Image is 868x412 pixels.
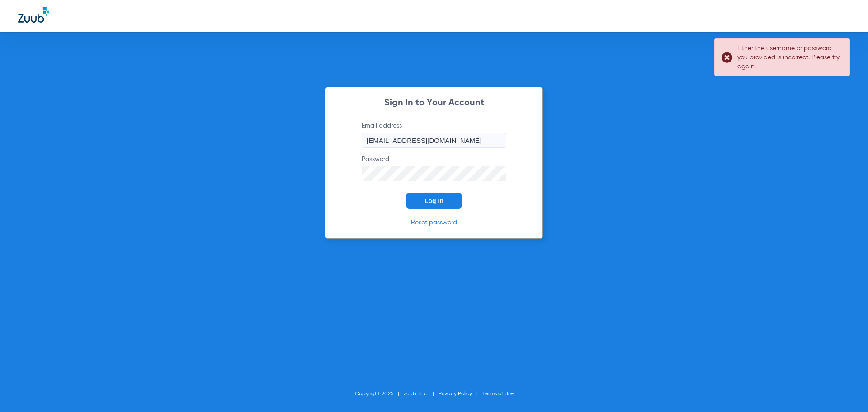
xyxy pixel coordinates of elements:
button: Log In [406,193,462,209]
a: Privacy Policy [439,391,472,397]
a: Terms of Use [482,391,514,397]
label: Password [362,155,506,181]
input: Password [362,166,506,181]
span: Log In [425,197,443,204]
label: Email address [362,121,506,148]
img: Zuub Logo [18,7,49,23]
h2: Sign In to Your Account [348,99,520,108]
a: Reset password [411,219,457,226]
div: Either the username or password you provided is incorrect. Please try again. [737,44,842,71]
input: Email address [362,133,506,148]
li: Copyright 2025 [355,389,404,398]
li: Zuub, Inc. [404,389,439,398]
